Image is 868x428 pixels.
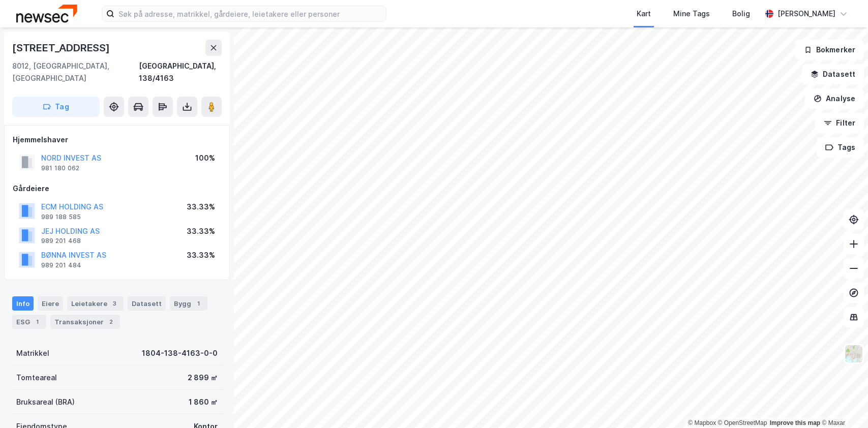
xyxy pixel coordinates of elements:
div: 33.33% [187,249,215,261]
div: Info [12,296,34,311]
div: [STREET_ADDRESS] [12,40,112,56]
a: OpenStreetMap [718,419,767,426]
div: Mine Tags [673,8,710,20]
div: 989 188 585 [41,213,81,221]
div: 989 201 484 [41,261,81,269]
button: Tag [12,97,100,117]
div: Hjemmelshaver [13,134,221,146]
div: 100% [195,152,215,164]
div: 1 860 ㎡ [189,396,218,408]
a: Improve this map [770,419,820,426]
img: Z [844,344,863,363]
button: Datasett [802,64,864,84]
div: Bolig [732,8,750,20]
div: ESG [12,315,46,329]
div: 1 [193,298,203,309]
div: Kontrollprogram for chat [817,379,868,428]
a: Mapbox [688,419,716,426]
div: 1 [32,317,42,327]
div: Leietakere [67,296,124,311]
div: Gårdeiere [13,182,221,195]
iframe: Chat Widget [817,379,868,428]
img: newsec-logo.f6e21ccffca1b3a03d2d.png [16,5,77,22]
div: Kart [637,8,651,20]
div: Bygg [170,296,207,311]
div: Tomteareal [16,372,57,384]
button: Analyse [805,88,864,109]
div: Matrikkel [16,347,49,359]
button: Tags [817,137,864,158]
div: 1804-138-4163-0-0 [142,347,218,359]
div: Bruksareal (BRA) [16,396,75,408]
button: Bokmerker [795,40,864,60]
div: [GEOGRAPHIC_DATA], 138/4163 [139,60,222,84]
input: Søk på adresse, matrikkel, gårdeiere, leietakere eller personer [114,6,386,21]
div: 3 [109,298,119,309]
div: 981 180 062 [41,164,79,172]
div: Transaksjoner [50,315,120,329]
div: 33.33% [187,225,215,237]
button: Filter [815,113,864,133]
div: 2 [106,317,116,327]
div: [PERSON_NAME] [777,8,835,20]
div: 2 899 ㎡ [188,372,218,384]
div: 33.33% [187,201,215,213]
div: Datasett [128,296,166,311]
div: Eiere [38,296,63,311]
div: 8012, [GEOGRAPHIC_DATA], [GEOGRAPHIC_DATA] [12,60,139,84]
div: 989 201 468 [41,237,81,245]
